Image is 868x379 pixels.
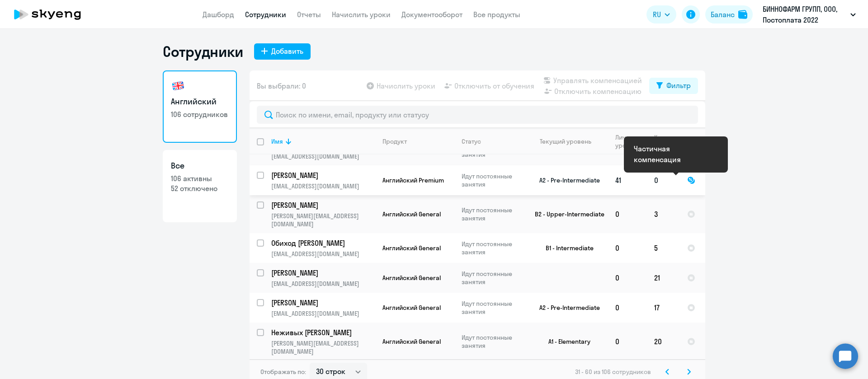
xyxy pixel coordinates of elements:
td: 21 [647,263,680,293]
span: Вы выбрали: 0 [257,80,306,91]
button: Балансbalance [705,5,753,23]
span: Английский General [382,244,441,252]
h3: Английский [171,96,229,108]
a: Обиход [PERSON_NAME] [271,238,375,248]
td: 3 [647,195,680,233]
p: 106 активны [171,173,229,183]
div: Имя [271,137,283,145]
div: Фильтр [666,80,691,91]
td: 20 [647,323,680,360]
span: RU [653,9,661,20]
td: A2 - Pre-Intermediate [524,165,608,195]
div: Статус [462,137,524,145]
a: [PERSON_NAME] [271,170,375,180]
div: Частичная компенсация [634,143,718,165]
h1: Сотрудники [163,42,243,61]
p: Идут постоянные занятия [462,270,524,286]
p: [EMAIL_ADDRESS][DOMAIN_NAME] [271,250,375,258]
p: 52 отключено [171,183,229,193]
div: Личные уроки [615,133,646,150]
td: 0 [608,323,647,360]
div: Личные уроки [615,133,641,150]
button: RU [646,5,676,23]
p: Идут постоянные занятия [462,240,524,256]
p: Идут постоянные занятия [462,299,524,316]
span: 31 - 60 из 106 сотрудников [575,368,651,376]
div: Статус [462,137,481,145]
h3: Все [171,160,229,172]
td: 0 [647,165,680,195]
div: Добавить [271,46,303,56]
a: Документооборот [401,10,462,19]
img: english [171,79,185,93]
span: Английский General [382,274,441,282]
p: Идут постоянные занятия [462,172,524,188]
div: Корп. уроки [654,133,674,150]
p: [EMAIL_ADDRESS][DOMAIN_NAME] [271,182,375,190]
p: [PERSON_NAME][EMAIL_ADDRESS][DOMAIN_NAME] [271,212,375,228]
a: Отчеты [297,10,321,19]
p: Неживых [PERSON_NAME] [271,328,373,337]
p: [EMAIL_ADDRESS][DOMAIN_NAME] [271,280,375,288]
span: Английский General [382,304,441,312]
td: 5 [647,233,680,263]
a: Сотрудники [245,10,286,19]
a: Начислить уроки [332,10,391,19]
div: Текущий уровень [540,137,591,145]
a: [PERSON_NAME] [271,298,375,308]
a: Английский106 сотрудников [163,70,237,143]
td: 0 [608,293,647,323]
a: [PERSON_NAME] [271,268,375,278]
div: Имя [271,137,375,145]
span: Английский General [382,337,441,346]
p: [PERSON_NAME][EMAIL_ADDRESS][DOMAIN_NAME] [271,339,375,356]
p: Идут постоянные занятия [462,333,524,350]
a: Дашборд [203,10,234,19]
td: B1 - Intermediate [524,233,608,263]
span: Отображать по: [260,368,306,376]
span: Английский Premium [382,176,444,184]
p: [EMAIL_ADDRESS][DOMAIN_NAME] [271,152,375,160]
td: B2 - Upper-Intermediate [524,195,608,233]
div: Баланс [711,9,735,20]
a: Все продукты [473,10,520,19]
p: БИННОФАРМ ГРУПП, ООО, Постоплата 2022 [763,4,847,25]
td: A1 - Elementary [524,323,608,360]
p: [PERSON_NAME] [271,298,373,308]
a: Неживых [PERSON_NAME] [271,328,375,337]
button: БИННОФАРМ ГРУПП, ООО, Постоплата 2022 [758,4,860,25]
button: Фильтр [649,78,698,94]
td: 0 [608,263,647,293]
p: [PERSON_NAME] [271,268,373,278]
input: Поиск по имени, email, продукту или статусу [257,106,698,124]
p: [EMAIL_ADDRESS][DOMAIN_NAME] [271,309,375,318]
div: Продукт [382,137,454,145]
p: 106 сотрудников [171,109,229,119]
td: A2 - Pre-Intermediate [524,293,608,323]
img: balance [738,10,747,19]
td: 0 [608,195,647,233]
a: [PERSON_NAME] [271,200,375,210]
span: Английский General [382,210,441,218]
td: 0 [608,233,647,263]
td: 17 [647,293,680,323]
button: Добавить [254,43,311,60]
p: [PERSON_NAME] [271,170,373,180]
a: Все106 активны52 отключено [163,150,237,222]
p: [PERSON_NAME] [271,200,373,210]
p: Идут постоянные занятия [462,206,524,222]
div: Продукт [382,137,407,145]
div: Корп. уроки [654,133,679,150]
div: Текущий уровень [531,137,608,145]
p: Обиход [PERSON_NAME] [271,238,373,248]
td: 41 [608,165,647,195]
